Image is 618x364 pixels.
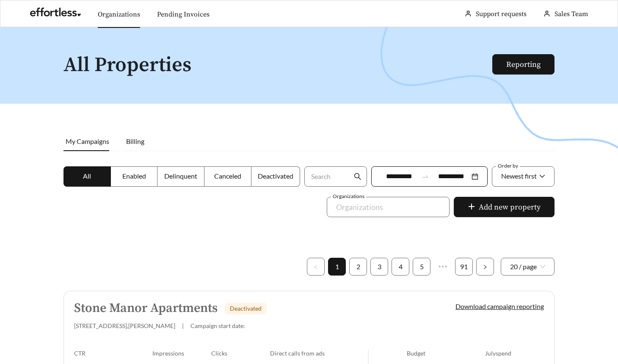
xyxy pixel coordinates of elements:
li: 2 [349,258,367,276]
div: July spend [485,350,544,357]
div: Clicks [211,350,270,357]
span: My Campaigns [66,137,109,145]
li: 1 [328,258,346,276]
span: right [483,265,488,270]
button: left [307,258,325,276]
div: Page Size [501,258,555,276]
a: Download campaign reporting [455,302,544,310]
button: right [476,258,494,276]
a: 91 [455,258,472,275]
span: Add new property [479,201,541,213]
li: Next 5 Pages [434,258,452,276]
li: 5 [413,258,430,276]
a: Pending Invoices [157,10,210,19]
span: Campaign start date: [190,322,245,329]
span: Deactivated [230,305,262,312]
span: 20 / page [510,258,545,275]
span: All [83,172,91,180]
div: CTR [74,350,152,357]
span: Deactivated [258,172,293,180]
li: 91 [455,258,473,276]
span: ••• [434,258,452,276]
li: Previous Page [307,258,325,276]
h1: All Properties [63,54,493,77]
div: Budget [407,350,485,357]
li: Next Page [476,258,494,276]
div: Impressions [152,350,211,357]
span: Billing [126,137,144,145]
a: Organizations [98,10,140,19]
li: 4 [392,258,409,276]
a: Support requests [476,10,527,18]
h5: Stone Manor Apartments [74,301,218,315]
button: Reporting [492,54,555,74]
button: plusAdd new property [454,197,555,217]
span: swap-right [422,173,429,180]
li: 3 [370,258,388,276]
a: 3 [371,258,388,275]
a: 4 [392,258,409,275]
a: 5 [413,258,430,275]
a: 1 [328,258,345,275]
span: | [182,322,184,329]
span: to [422,173,429,180]
span: search [354,173,361,180]
a: Reporting [506,60,541,69]
span: Canceled [214,172,241,180]
span: Sales Team [555,10,588,18]
span: left [313,265,318,270]
span: Delinquent [164,172,197,180]
span: Newest first [501,172,537,180]
div: Direct calls from ads [270,350,368,357]
span: plus [468,203,475,212]
span: [STREET_ADDRESS] , [PERSON_NAME] [74,322,175,329]
a: 2 [350,258,367,275]
span: Enabled [122,172,146,180]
